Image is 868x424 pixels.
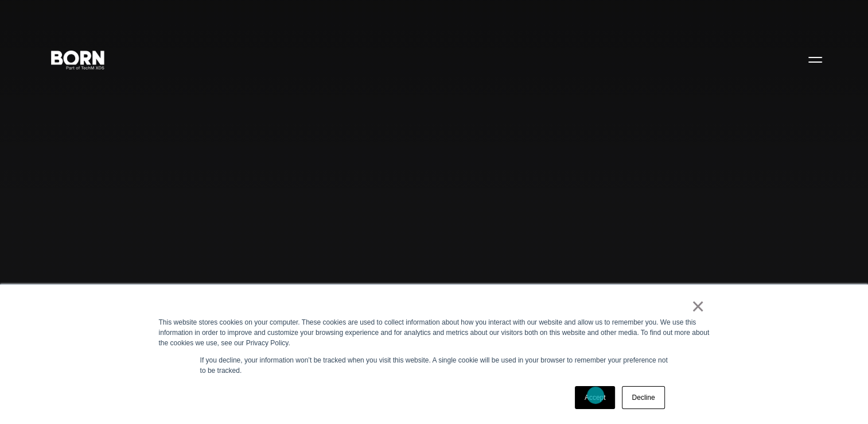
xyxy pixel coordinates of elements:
[159,317,710,348] div: This website stores cookies on your computer. These cookies are used to collect information about...
[801,47,829,71] button: Open
[691,301,705,311] a: ×
[575,386,616,409] a: Accept
[200,355,668,376] p: If you decline, your information won’t be tracked when you visit this website. A single cookie wi...
[622,386,664,409] a: Decline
